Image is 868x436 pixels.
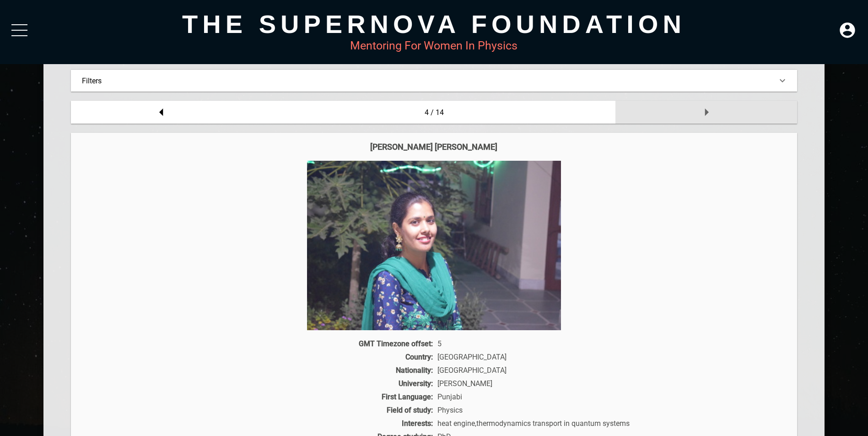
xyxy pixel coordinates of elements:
[435,406,788,414] div: Physics
[80,419,435,428] div: Interests:
[253,101,616,124] div: 4 / 14
[80,392,435,401] div: First Language:
[80,379,435,388] div: University:
[43,39,825,52] div: Mentoring For Women In Physics
[435,419,788,428] div: heat engine,thermodynamics transport in quantum systems
[80,366,435,375] div: Nationality:
[82,76,786,85] div: Filters
[435,392,788,401] div: Punjabi
[435,353,788,361] div: [GEOGRAPHIC_DATA]
[80,339,435,348] div: GMT Timezone offset:
[80,142,788,152] div: [PERSON_NAME] [PERSON_NAME]
[435,379,788,388] div: [PERSON_NAME]
[435,366,788,375] div: [GEOGRAPHIC_DATA]
[80,353,435,361] div: Country:
[80,406,435,414] div: Field of study:
[43,9,825,39] div: The Supernova Foundation
[71,70,797,92] div: Filters
[435,339,788,348] div: 5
